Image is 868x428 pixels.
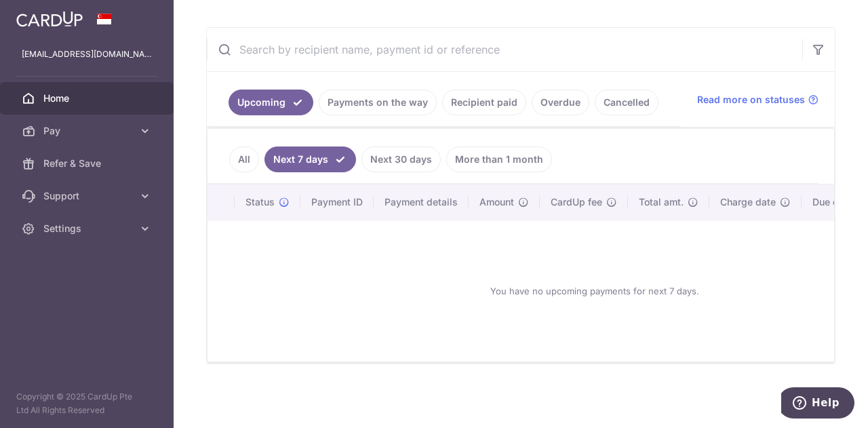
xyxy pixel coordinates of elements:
[43,124,133,138] span: Pay
[207,28,802,71] input: Search by recipient name, payment id or reference
[551,195,602,209] span: CardUp fee
[442,90,526,115] a: Recipient paid
[43,157,133,170] span: Refer & Save
[446,147,552,172] a: More than 1 month
[229,90,313,115] a: Upcoming
[245,195,275,209] span: Status
[264,147,356,172] a: Next 7 days
[479,195,514,209] span: Amount
[697,93,805,106] span: Read more on statuses
[319,90,437,115] a: Payments on the way
[43,92,133,105] span: Home
[229,147,259,172] a: All
[43,189,133,203] span: Support
[697,93,818,106] a: Read more on statuses
[595,90,658,115] a: Cancelled
[720,195,776,209] span: Charge date
[374,184,469,220] th: Payment details
[43,222,133,235] span: Settings
[812,195,853,209] span: Due date
[639,195,684,209] span: Total amt.
[532,90,589,115] a: Overdue
[781,387,854,421] iframe: Opens a widget where you can find more information
[300,184,374,220] th: Payment ID
[361,147,441,172] a: Next 30 days
[22,47,152,61] p: [EMAIL_ADDRESS][DOMAIN_NAME]
[16,11,83,27] img: CardUp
